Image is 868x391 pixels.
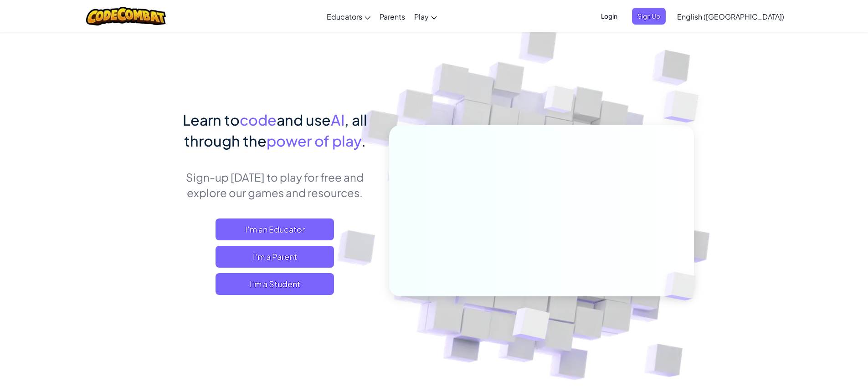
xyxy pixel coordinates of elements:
[361,132,366,150] span: .
[277,111,331,129] span: and use
[86,7,166,25] img: CodeCombat logo
[327,12,362,21] span: Educators
[267,132,361,150] span: power of play
[673,4,789,29] a: English ([GEOGRAPHIC_DATA])
[596,8,623,25] button: Login
[216,273,334,295] button: I'm a Student
[183,111,240,129] span: Learn to
[414,12,429,21] span: Play
[410,4,442,29] a: Play
[322,4,375,29] a: Educators
[677,12,784,21] span: English ([GEOGRAPHIC_DATA])
[527,68,592,136] img: Overlap cubes
[240,111,277,129] span: code
[490,288,571,364] img: Overlap cubes
[649,253,717,320] img: Overlap cubes
[645,68,724,145] img: Overlap cubes
[175,169,375,200] p: Sign-up [DATE] to play for free and explore our games and resources.
[375,4,410,29] a: Parents
[632,8,666,25] button: Sign Up
[331,111,344,129] span: AI
[216,246,334,268] a: I'm a Parent
[216,218,334,240] a: I'm an Educator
